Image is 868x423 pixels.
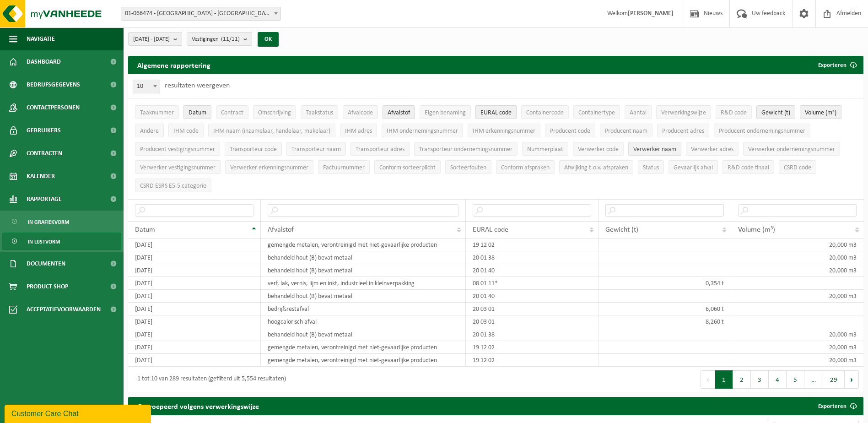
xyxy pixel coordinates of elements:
span: Volume (m³) [738,226,775,233]
a: Exporteren [811,397,863,415]
td: behandeld hout (B) bevat metaal [261,290,466,303]
span: IHM code [173,128,199,135]
span: Andere [140,128,159,135]
span: Verwerker ondernemingsnummer [748,146,835,153]
span: Conform sorteerplicht [379,164,436,171]
button: Gewicht (t)Gewicht (t): Activate to sort [756,105,795,119]
button: Gevaarlijk afval : Activate to sort [669,160,718,174]
button: TaakstatusTaakstatus: Activate to sort [301,105,338,119]
span: Afvalstof [388,109,410,116]
span: Datum [135,226,155,233]
td: 20,000 m3 [731,290,863,303]
span: CSRD code [784,164,811,171]
span: Verwerkingswijze [661,109,706,116]
td: [DATE] [128,277,261,290]
span: Factuurnummer [323,164,365,171]
button: 1 [715,370,733,389]
button: Verwerker adresVerwerker adres: Activate to sort [686,142,739,156]
button: [DATE] - [DATE] [128,32,182,46]
button: IHM erkenningsnummerIHM erkenningsnummer: Activate to sort [468,124,540,137]
button: Transporteur adresTransporteur adres: Activate to sort [350,142,410,156]
button: Transporteur naamTransporteur naam: Activate to sort [286,142,346,156]
span: IHM ondernemingsnummer [387,128,458,135]
h2: Gegroepeerd volgens verwerkingswijze [128,397,268,415]
button: SorteerfoutenSorteerfouten: Activate to sort [445,160,491,174]
button: ContractContract: Activate to sort [216,105,248,119]
span: Acceptatievoorwaarden [27,298,101,321]
a: In lijstvorm [2,233,121,250]
td: gemengde metalen, verontreinigd met niet-gevaarlijke producten [261,354,466,367]
button: Eigen benamingEigen benaming: Activate to sort [420,105,471,119]
button: Exporteren [811,56,863,74]
h2: Algemene rapportering [128,56,220,74]
button: Transporteur ondernemingsnummerTransporteur ondernemingsnummer : Activate to sort [414,142,518,156]
span: Producent code [550,128,590,135]
span: Gewicht (t) [761,109,790,116]
button: VerwerkingswijzeVerwerkingswijze: Activate to sort [656,105,711,119]
span: Gebruikers [27,119,61,142]
span: Producent vestigingsnummer [140,146,215,153]
button: Verwerker codeVerwerker code: Activate to sort [573,142,624,156]
span: Verwerker vestigingsnummer [140,164,216,171]
td: 0,354 t [598,277,731,290]
span: CSRD ESRS E5-5 categorie [140,183,206,190]
td: gemengde metalen, verontreinigd met niet-gevaarlijke producten [261,239,466,251]
td: 20,000 m3 [731,328,863,341]
td: verf, lak, vernis, lijm en inkt, industrieel in kleinverpakking [261,277,466,290]
td: 20,000 m3 [731,354,863,367]
button: CSRD codeCSRD code: Activate to sort [779,160,816,174]
button: Previous [701,370,715,389]
span: Afvalcode [348,109,373,116]
td: [DATE] [128,354,261,367]
td: bedrijfsrestafval [261,303,466,315]
button: Producent naamProducent naam: Activate to sort [600,124,652,137]
button: DatumDatum: Activate to sort [183,105,211,119]
span: Documenten [27,252,65,275]
td: 20 01 38 [466,328,598,341]
span: Producent naam [605,128,647,135]
span: Navigatie [27,27,55,50]
td: 8,260 t [598,315,731,328]
button: TaaknummerTaaknummer: Activate to remove sorting [135,105,179,119]
button: Producent vestigingsnummerProducent vestigingsnummer: Activate to sort [135,142,220,156]
button: Conform afspraken : Activate to sort [496,160,555,174]
td: [DATE] [128,315,261,328]
td: [DATE] [128,264,261,277]
button: Producent ondernemingsnummerProducent ondernemingsnummer: Activate to sort [714,124,810,137]
button: StatusStatus: Activate to sort [638,160,664,174]
td: behandeld hout (B) bevat metaal [261,264,466,277]
strong: [PERSON_NAME] [628,10,674,17]
span: IHM erkenningsnummer [473,128,535,135]
td: 20,000 m3 [731,239,863,251]
button: IHM adresIHM adres: Activate to sort [340,124,377,137]
button: R&D code finaalR&amp;D code finaal: Activate to sort [722,160,774,174]
span: EURAL code [473,226,508,233]
span: Taaknummer [140,109,174,116]
td: 20 03 01 [466,303,598,315]
button: IHM naam (inzamelaar, handelaar, makelaar)IHM naam (inzamelaar, handelaar, makelaar): Activate to... [208,124,335,137]
td: 20 01 40 [466,264,598,277]
td: 19 12 02 [466,354,598,367]
span: Containercode [526,109,564,116]
button: CSRD ESRS E5-5 categorieCSRD ESRS E5-5 categorie: Activate to sort [135,179,211,192]
button: Vestigingen(11/11) [187,32,252,46]
span: Gewicht (t) [605,226,638,233]
button: ContainercodeContainercode: Activate to sort [521,105,569,119]
span: Volume (m³) [805,109,836,116]
button: Next [845,370,859,389]
td: 19 12 02 [466,239,598,251]
span: Contracten [27,142,62,165]
span: Contactpersonen [27,96,80,119]
span: Omschrijving [258,109,291,116]
button: AndereAndere: Activate to sort [135,124,164,137]
span: Verwerker naam [633,146,676,153]
td: 20 01 40 [466,290,598,303]
span: Producent ondernemingsnummer [719,128,805,135]
td: behandeld hout (B) bevat metaal [261,328,466,341]
span: Kalender [27,165,55,188]
span: Transporteur naam [291,146,341,153]
td: [DATE] [128,251,261,264]
span: Eigen benaming [425,109,466,116]
button: Conform sorteerplicht : Activate to sort [374,160,441,174]
button: Verwerker ondernemingsnummerVerwerker ondernemingsnummer: Activate to sort [743,142,840,156]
